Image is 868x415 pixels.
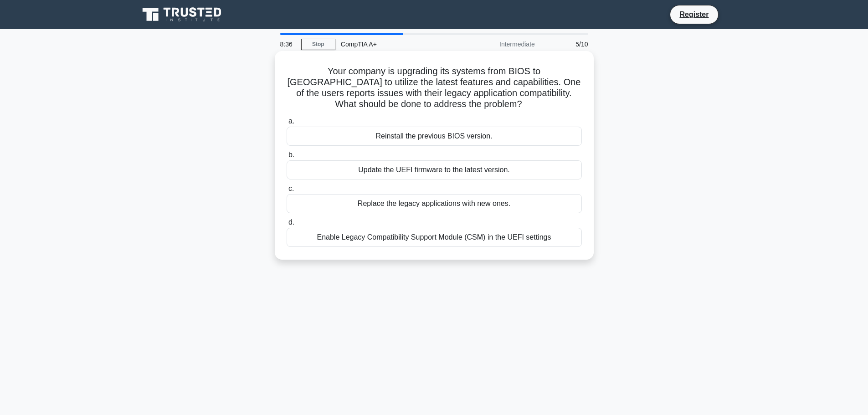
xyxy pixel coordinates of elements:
[287,160,582,179] div: Update the UEFI firmware to the latest version.
[288,184,294,192] span: c.
[540,35,594,53] div: 5/10
[286,66,583,110] h5: Your company is upgrading its systems from BIOS to [GEOGRAPHIC_DATA] to utilize the latest featur...
[301,39,335,50] a: Stop
[287,194,582,213] div: Replace the legacy applications with new ones.
[288,218,294,226] span: d.
[287,228,582,247] div: Enable Legacy Compatibility Support Module (CSM) in the UEFI settings
[674,9,714,20] a: Register
[335,35,461,53] div: CompTIA A+
[288,151,294,159] span: b.
[288,117,294,125] span: a.
[287,127,582,146] div: Reinstall the previous BIOS version.
[461,35,540,53] div: Intermediate
[275,35,301,53] div: 8:36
